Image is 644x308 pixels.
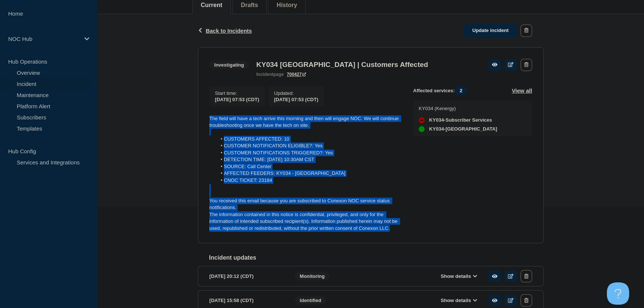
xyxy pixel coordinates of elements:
[217,156,402,163] li: DETECTION TIME: [DATE] 10:30AM CST
[607,282,629,305] iframe: Help Scout Beacon - Open
[209,198,401,211] p: You received this email because you are subscribed to Conexon NOC service status notifications.
[198,28,252,34] button: Back to Incidents
[209,270,284,282] div: [DATE] 20:12 (CDT)
[455,86,467,95] span: 2
[217,177,402,184] li: CNOC TICKET: 23184
[464,24,517,38] a: Update incident
[241,2,258,9] button: Drafts
[8,36,80,42] p: NOC Hub
[215,97,259,102] span: [DATE] 07:53 (CDT)
[277,2,297,9] button: History
[512,86,532,95] button: View all
[209,294,284,307] div: [DATE] 15:58 (CDT)
[429,117,492,123] span: KY034-Subscriber Services
[413,86,471,95] span: Affected services:
[438,297,479,304] button: Show details
[419,126,425,132] div: up
[274,96,318,102] div: [DATE] 07:53 (CDT)
[295,296,326,305] span: Identified
[438,273,479,279] button: Show details
[215,90,259,96] p: Start time :
[217,150,402,156] li: CUSTOMER NOTIFICATIONS TRIGGERED?: Yes
[256,72,273,77] span: incident
[256,61,428,69] h3: KY034 [GEOGRAPHIC_DATA] | Customers Affected
[419,106,497,111] p: KY034 (Kenergy)
[209,61,249,69] span: Investigating
[206,28,252,34] span: Back to Incidents
[217,163,402,170] li: SOURCE: Call Center
[274,90,318,96] p: Updated :
[201,2,222,9] button: Current
[429,126,497,132] span: KY034-[GEOGRAPHIC_DATA]
[217,142,402,149] li: CUSTOMER NOTIFICATION ELIGIBLE?: Yes
[209,211,401,232] p: The information contained in this notice is confidential, privileged, and only for the informatio...
[256,72,284,77] p: page
[209,115,401,129] p: The field will have a tech arrive this morning and then will engage NOC. We will continue trouble...
[217,136,402,142] li: CUSTOMERS AFFECTED: 10
[419,117,425,123] div: down
[295,272,329,280] span: Monitoring
[287,72,306,77] a: 700427
[209,254,544,261] h2: Incident updates
[217,170,402,177] li: AFFECTED FEEDERS: KY034 - [GEOGRAPHIC_DATA]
